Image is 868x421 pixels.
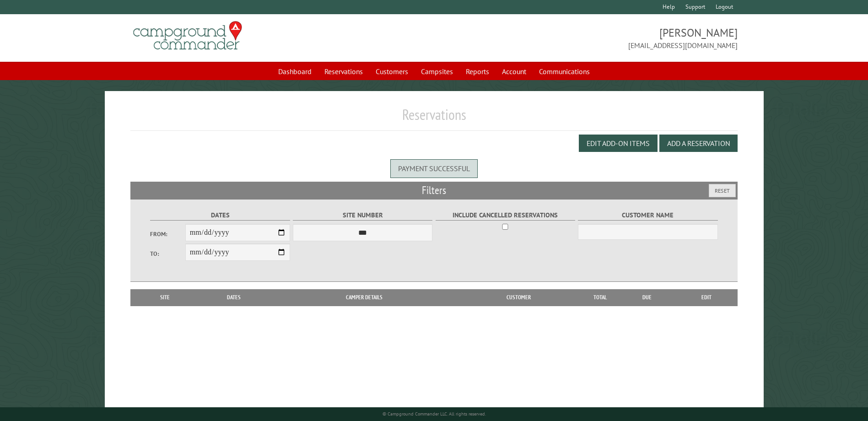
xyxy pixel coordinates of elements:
[455,289,582,306] th: Customer
[434,25,738,51] span: [PERSON_NAME] [EMAIL_ADDRESS][DOMAIN_NAME]
[383,411,486,417] small: © Campground Commander LLC. All rights reserved.
[130,106,737,131] h1: Reservations
[618,289,676,306] th: Due
[273,63,317,80] a: Dashboard
[370,63,414,80] a: Customers
[436,210,575,221] label: Include Cancelled Reservations
[135,289,194,306] th: Site
[496,63,532,80] a: Account
[659,135,738,152] button: Add a Reservation
[390,159,478,178] div: Payment successful
[130,182,737,199] h2: Filters
[150,230,185,238] label: From:
[709,184,736,197] button: Reset
[676,289,738,306] th: Edit
[579,135,658,152] button: Edit Add-on Items
[293,210,432,221] label: Site Number
[319,63,368,80] a: Reservations
[578,210,717,221] label: Customer Name
[150,249,185,258] label: To:
[130,18,245,54] img: Campground Commander
[150,210,290,221] label: Dates
[415,63,458,80] a: Campsites
[534,63,595,80] a: Communications
[582,289,618,306] th: Total
[195,289,273,306] th: Dates
[460,63,495,80] a: Reports
[273,289,455,306] th: Camper Details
